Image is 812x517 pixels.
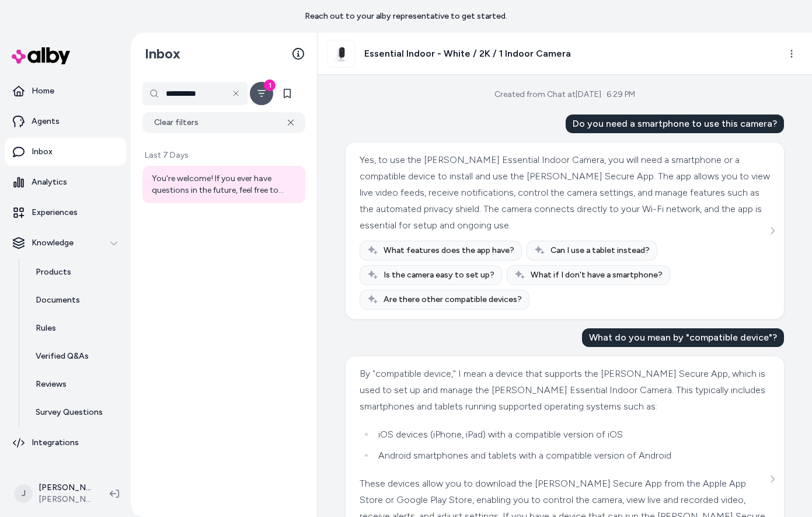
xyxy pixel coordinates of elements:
[384,294,522,306] span: Are there other compatible devices?
[582,328,784,347] div: What do you mean by "compatible device"?
[765,224,779,238] button: See more
[765,472,779,486] button: See more
[152,173,298,196] div: You're welcome! If you ever have questions in the future, feel free to reach out. Have a great day!
[142,112,305,133] button: Clear filters
[5,107,126,136] a: Agents
[36,351,89,362] p: Verified Q&As
[384,269,494,281] span: Is the camera easy to set up?
[375,447,770,464] li: Android smartphones and tablets with a compatible version of Android
[24,314,126,342] a: Rules
[32,116,60,127] p: Agents
[32,237,74,249] p: Knowledge
[5,229,126,257] button: Knowledge
[550,245,650,256] span: Can I use a tablet instead?
[36,407,103,418] p: Survey Questions
[327,40,354,67] img: indoor-1-cam-w.png
[36,379,67,390] p: Reviews
[494,89,635,100] div: Created from Chat at [DATE] · 6:29 PM
[7,475,100,512] button: J[PERSON_NAME][PERSON_NAME] Prod
[14,484,33,503] span: J
[32,437,79,449] p: Integrations
[142,150,305,161] p: Last 7 Days
[32,207,78,218] p: Experiences
[145,45,180,63] h2: Inbox
[384,245,514,256] span: What features does the app have?
[5,199,126,227] a: Experiences
[24,342,126,370] a: Verified Q&As
[36,266,71,278] p: Products
[305,11,507,22] p: Reach out to your alby representative to get started.
[12,47,70,64] img: alby Logo
[24,398,126,426] a: Survey Questions
[32,176,67,188] p: Analytics
[566,114,784,133] div: Do you need a smartphone to use this camera?
[5,429,126,457] a: Integrations
[39,494,91,505] span: [PERSON_NAME] Prod
[364,47,571,61] h3: Essential Indoor - White / 2K / 1 Indoor Camera
[36,294,80,306] p: Documents
[531,269,663,281] span: What if I don't have a smartphone?
[250,82,273,105] button: Filter
[24,286,126,314] a: Documents
[5,138,126,166] a: Inbox
[264,79,276,91] div: 1
[32,146,53,158] p: Inbox
[360,152,770,234] div: Yes, to use the [PERSON_NAME] Essential Indoor Camera, you will need a smartphone or a compatible...
[142,166,305,203] a: You're welcome! If you ever have questions in the future, feel free to reach out. Have a great day!
[32,85,54,97] p: Home
[24,370,126,398] a: Reviews
[39,482,91,494] p: [PERSON_NAME]
[24,258,126,286] a: Products
[5,168,126,196] a: Analytics
[5,77,126,105] a: Home
[375,426,770,443] li: iOS devices (iPhone, iPad) with a compatible version of iOS
[360,366,770,415] div: By "compatible device," I mean a device that supports the [PERSON_NAME] Secure App, which is used...
[36,322,56,334] p: Rules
